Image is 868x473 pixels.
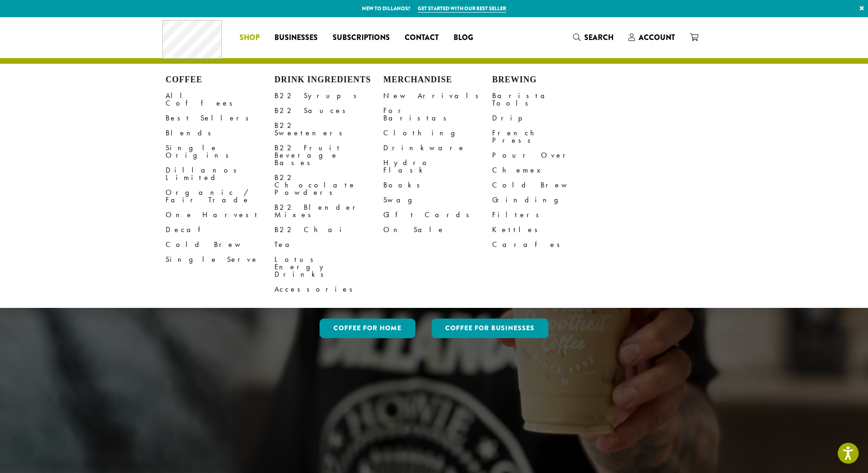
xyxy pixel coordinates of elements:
a: Decaf [166,222,274,237]
a: Accessories [274,282,383,297]
h4: Merchandise [383,75,492,85]
a: On Sale [383,222,492,237]
a: Single Origins [166,140,274,163]
h4: Drink Ingredients [274,75,383,85]
a: Kettles [492,222,601,237]
a: B22 Chocolate Powders [274,170,383,200]
a: B22 Sauces [274,103,383,118]
a: Books [383,178,492,193]
a: New Arrivals [383,88,492,103]
a: Blends [166,126,274,140]
span: Subscriptions [333,32,390,44]
a: Best Sellers [166,111,274,126]
a: Chemex [492,163,601,178]
span: Businesses [274,32,318,44]
a: Cold Brew [492,178,601,193]
a: Filters [492,207,601,222]
a: Hydro Flask [383,155,492,178]
a: Organic / Fair Trade [166,185,274,207]
a: Barista Tools [492,88,601,111]
a: Dillanos Limited [166,163,274,185]
a: Clothing [383,126,492,140]
a: One Harvest [166,207,274,222]
a: B22 Sweeteners [274,118,383,140]
span: Contact [405,32,439,44]
a: Drinkware [383,140,492,155]
h4: Brewing [492,75,601,85]
a: B22 Syrups [274,88,383,103]
a: Drip [492,111,601,126]
a: French Press [492,126,601,148]
a: Get started with our best seller [418,5,506,13]
a: Cold Brew [166,237,274,252]
a: Lotus Energy Drinks [274,252,383,282]
a: Pour Over [492,148,601,163]
span: Search [584,32,614,43]
a: All Coffees [166,88,274,111]
a: Grinding [492,193,601,207]
a: Single Serve [166,252,274,267]
h4: Coffee [166,75,274,85]
a: Tea [274,237,383,252]
a: Gift Cards [383,207,492,222]
a: B22 Fruit Beverage Bases [274,140,383,170]
a: Coffee For Businesses [432,319,549,338]
span: Account [639,32,675,43]
a: B22 Chai [274,222,383,237]
a: Search [566,30,621,45]
a: B22 Blender Mixes [274,200,383,222]
a: Coffee for Home [320,319,415,338]
a: For Baristas [383,103,492,126]
span: Blog [454,32,473,44]
a: Swag [383,193,492,207]
span: Shop [240,32,260,44]
a: Carafes [492,237,601,252]
a: Shop [232,30,267,45]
